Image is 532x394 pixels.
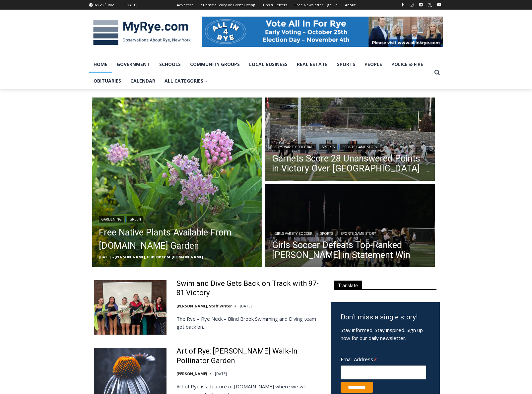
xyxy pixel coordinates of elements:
[399,1,407,9] a: Facebook
[155,56,185,73] a: Schools
[272,229,429,237] div: | |
[108,2,114,8] div: Rye
[408,1,416,9] a: Instagram
[160,73,213,89] a: All Categories
[89,56,431,90] nav: Primary Navigation
[318,230,335,237] a: Sports
[176,315,322,331] p: The Rye – Rye Neck – Blind Brook Swimming and Diving team got back on…
[202,17,443,46] img: All in for Rye
[338,230,378,237] a: Sports Game Story
[332,56,360,73] a: Sports
[341,353,426,364] label: Email Address
[165,77,208,85] span: All Categories
[114,254,203,259] a: [PERSON_NAME], Publisher of [DOMAIN_NAME]
[387,56,428,73] a: Police & Fire
[185,56,244,73] a: Community Groups
[92,98,262,267] img: (PHOTO: Swamp Milkweed (Asclepias incarnata) in the MyRye.com Garden, July 2025.)
[95,2,103,7] span: 63.25
[176,371,207,376] a: [PERSON_NAME]
[89,73,126,89] a: Obituaries
[104,1,106,5] span: F
[112,56,155,73] a: Government
[272,144,316,150] a: Boys Varsity Football
[99,226,255,252] a: Free Native Plants Available From [DOMAIN_NAME] Garden
[112,254,114,259] span: –
[272,154,429,173] a: Garnets Score 28 Unanswered Points in Victory Over [GEOGRAPHIC_DATA]
[99,254,111,259] time: [DATE]
[240,303,252,308] time: [DATE]
[94,280,166,335] img: Swim and Dive Gets Back on Track with 97-81 Victory
[319,144,337,150] a: Sports
[99,215,255,223] div: |
[176,279,322,298] a: Swim and Dive Gets Back on Track with 97-81 Victory
[435,1,443,9] a: YouTube
[265,184,435,269] a: Read More Girls Soccer Defeats Top-Ranked Albertus Magnus in Statement Win
[99,216,124,223] a: Gardening
[92,98,262,267] a: Read More Free Native Plants Available From MyRye.com Garden
[244,56,292,73] a: Local Business
[341,312,430,323] h3: Don’t miss a single story!
[360,56,387,73] a: People
[89,16,195,50] img: MyRye.com
[265,98,435,182] img: (PHOTO: Rye Football's Henry Shoemaker (#5) kicks an extra point in his team's 42-13 win vs Yorkt...
[127,216,143,223] a: Green
[215,371,227,376] time: [DATE]
[265,184,435,269] img: (PHOTO: The Rye Girls Soccer team from September 27, 2025. Credit: Alvar Lee.)
[334,281,362,290] span: Translate
[176,303,232,308] a: [PERSON_NAME], Staff Writer
[417,1,425,9] a: Linkedin
[126,73,160,89] a: Calendar
[272,240,429,260] a: Girls Soccer Defeats Top-Ranked [PERSON_NAME] in Statement Win
[426,1,434,9] a: X
[272,142,429,150] div: | |
[89,56,112,73] a: Home
[125,2,137,8] div: [DATE]
[176,347,322,365] a: Art of Rye: [PERSON_NAME] Walk-In Pollinator Garden
[431,67,443,79] button: View Search Form
[272,230,315,237] a: Girls Varsity Soccer
[340,144,380,150] a: Sports Game Story
[341,326,430,342] p: Stay informed. Stay inspired. Sign up now for our daily newsletter.
[265,98,435,182] a: Read More Garnets Score 28 Unanswered Points in Victory Over Yorktown
[292,56,332,73] a: Real Estate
